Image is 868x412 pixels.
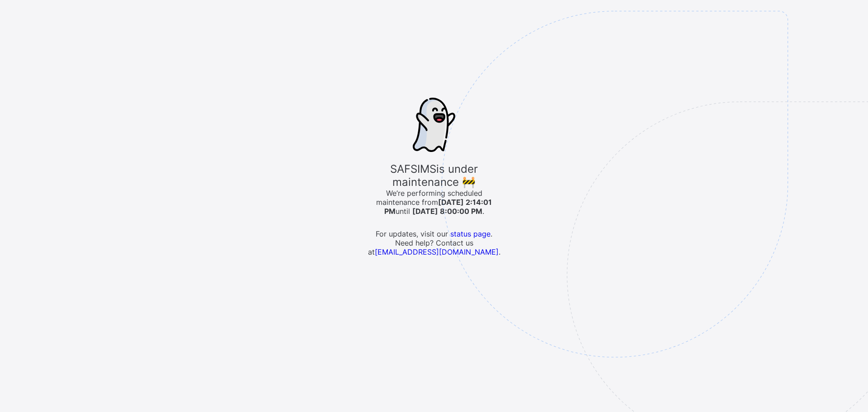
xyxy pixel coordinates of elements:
span: SAFSIMS is under maintenance 🚧 [366,162,502,189]
span: We’re performing scheduled maintenance from until . [366,189,502,216]
b: [DATE] 8:00:00 PM [412,207,482,216]
a: [EMAIL_ADDRESS][DOMAIN_NAME] [375,247,499,256]
span: Need help? Contact us at . [366,238,502,256]
b: [DATE] 2:14:01 PM [384,198,492,216]
span: For updates, visit our . [366,229,502,238]
img: ghost-strokes.05e252ede52c2f8dbc99f45d5e1f5e9f.svg [413,98,455,152]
